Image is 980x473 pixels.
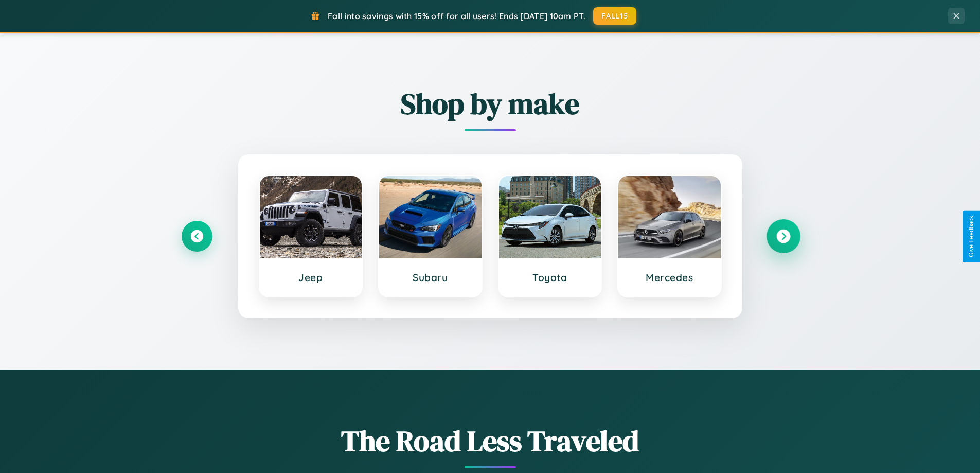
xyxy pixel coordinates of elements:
[968,216,975,257] div: Give Feedback
[629,271,710,284] h3: Mercedes
[593,7,636,25] button: FALL15
[389,271,471,284] h3: Subaru
[509,271,591,284] h3: Toyota
[328,11,585,21] span: Fall into savings with 15% off for all users! Ends [DATE] 10am PT.
[182,84,799,124] h2: Shop by make
[270,271,352,284] h3: Jeep
[182,421,799,461] h1: The Road Less Traveled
